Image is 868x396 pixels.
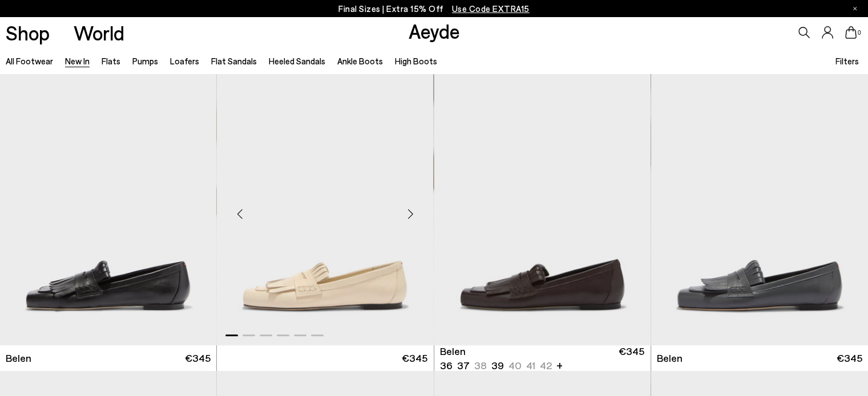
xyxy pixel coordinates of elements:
a: World [74,23,124,43]
a: Flat Sandals [211,56,257,66]
img: Belen Tassel Loafers [434,74,651,345]
div: 2 / 6 [651,74,867,345]
a: €345 [217,345,433,371]
a: Belen 36 37 38 39 40 41 42 + €345 [434,345,651,371]
img: Belen Tassel Loafers [651,74,868,345]
a: Flats [102,56,120,66]
span: Filters [835,56,859,66]
div: Previous slide [223,197,257,231]
span: Belen [657,351,683,365]
ul: variant [440,358,548,373]
a: Pumps [132,56,158,66]
div: 1 / 6 [434,74,651,345]
a: All Footwear [6,56,53,66]
a: Aeyde [409,19,460,43]
img: Belen Tassel Loafers [217,74,433,345]
a: 0 [845,26,857,39]
a: New In [65,56,90,66]
p: Final Sizes | Extra 15% Off [338,2,530,16]
span: €345 [837,351,862,365]
li: 37 [457,358,470,373]
span: Belen [440,344,466,358]
a: Belen €345 [651,345,868,371]
a: Ankle Boots [337,56,383,66]
li: 39 [491,358,504,373]
a: Heeled Sandals [269,56,325,66]
div: 1 / 6 [217,74,433,345]
a: 6 / 6 1 / 6 2 / 6 3 / 6 4 / 6 5 / 6 6 / 6 1 / 6 Next slide Previous slide [217,74,433,345]
a: Loafers [170,56,199,66]
div: Next slide [394,197,428,231]
img: Belen Tassel Loafers [433,74,649,345]
span: Belen [6,351,31,365]
span: Navigate to /collections/ss25-final-sizes [452,3,530,14]
img: Belen Tassel Loafers [651,74,867,345]
div: 2 / 6 [433,74,649,345]
a: 6 / 6 1 / 6 2 / 6 3 / 6 4 / 6 5 / 6 6 / 6 1 / 6 Next slide Previous slide [434,74,651,345]
li: + [556,357,563,373]
span: €345 [402,351,427,365]
li: 36 [440,358,453,373]
span: €345 [185,351,211,365]
a: Shop [6,23,50,43]
a: High Boots [395,56,437,66]
span: 0 [857,30,862,36]
span: €345 [619,344,644,373]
